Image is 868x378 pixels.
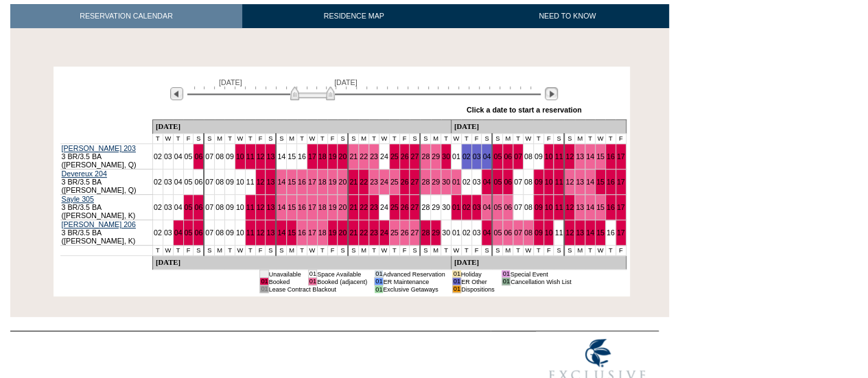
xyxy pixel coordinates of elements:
[595,246,605,256] td: W
[380,203,388,211] a: 24
[308,270,316,278] td: 01
[173,246,183,256] td: T
[174,178,183,186] a: 04
[277,178,285,186] a: 14
[257,152,265,161] a: 12
[185,228,193,237] a: 05
[360,152,368,161] a: 22
[317,134,327,144] td: T
[545,152,553,161] a: 10
[154,203,162,211] a: 02
[442,228,450,237] a: 30
[226,228,234,237] a: 09
[410,178,419,186] a: 27
[401,203,409,211] a: 26
[163,246,173,256] td: W
[421,178,430,186] a: 28
[276,246,286,256] td: S
[575,134,585,144] td: M
[545,228,553,237] a: 10
[193,134,204,144] td: S
[401,152,409,161] a: 26
[60,144,153,169] td: 3 BR/3.5 BA ([PERSON_NAME], Q)
[255,246,266,256] td: F
[154,228,162,237] a: 02
[298,152,306,161] a: 16
[615,134,626,144] td: F
[533,134,543,144] td: T
[236,203,244,211] a: 10
[576,178,584,186] a: 13
[348,246,358,256] td: S
[287,246,297,256] td: M
[420,134,430,144] td: S
[185,152,193,161] a: 05
[513,134,524,144] td: T
[617,228,625,237] a: 17
[185,203,193,211] a: 05
[152,120,451,134] td: [DATE]
[370,228,378,237] a: 23
[504,228,512,237] a: 06
[482,246,492,256] td: S
[473,178,481,186] a: 03
[554,203,563,211] a: 11
[565,228,574,237] a: 12
[482,152,491,161] a: 04
[215,152,224,161] a: 08
[266,134,276,144] td: S
[268,270,301,278] td: Unavailable
[370,203,378,211] a: 23
[164,152,172,161] a: 03
[564,134,574,144] td: S
[545,87,558,100] img: Next
[431,246,441,256] td: M
[329,203,337,211] a: 19
[504,178,512,186] a: 06
[554,228,563,237] a: 11
[193,246,204,256] td: S
[318,152,327,161] a: 18
[338,178,347,186] a: 20
[329,152,337,161] a: 19
[245,134,255,144] td: T
[349,152,357,161] a: 21
[465,4,669,28] a: NEED TO KNOW
[442,152,450,161] a: 30
[471,134,482,144] td: F
[585,134,596,144] td: T
[277,203,285,211] a: 14
[399,246,410,256] td: F
[523,246,533,256] td: W
[554,246,564,256] td: S
[482,134,492,144] td: S
[543,134,554,144] td: F
[369,246,379,256] td: T
[492,134,502,144] td: S
[473,152,481,161] a: 03
[246,152,255,161] a: 11
[514,152,522,161] a: 07
[461,134,471,144] td: T
[235,246,245,256] td: W
[401,178,409,186] a: 26
[533,246,543,256] td: T
[308,152,316,161] a: 17
[257,178,265,186] a: 12
[389,246,399,256] td: T
[462,178,471,186] a: 02
[276,134,286,144] td: S
[379,246,389,256] td: W
[235,134,245,144] td: W
[255,134,266,144] td: F
[327,246,338,256] td: F
[513,246,524,256] td: T
[277,228,285,237] a: 14
[348,134,358,144] td: S
[288,203,296,211] a: 15
[401,228,409,237] a: 26
[297,134,307,144] td: T
[535,203,543,211] a: 09
[334,78,357,86] span: [DATE]
[152,256,451,270] td: [DATE]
